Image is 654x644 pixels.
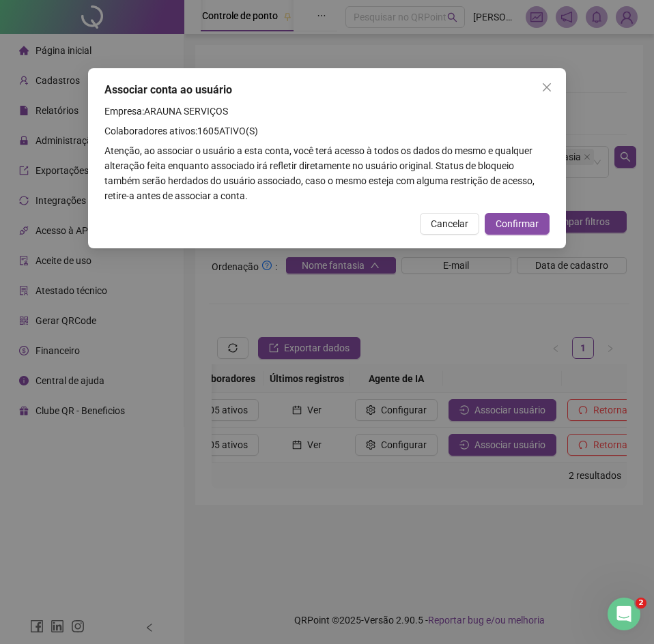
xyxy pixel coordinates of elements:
[104,143,550,203] p: Atenção, ao associar o usuário a esta conta, você terá acesso à todos os dados do mesmo e qualque...
[420,213,479,235] button: Cancelar
[431,216,468,231] span: Cancelar
[536,76,558,98] button: Close
[104,82,550,98] div: Associar conta ao usuário
[608,598,640,630] iframe: Intercom live chat
[485,213,550,235] button: Confirmar
[104,123,550,138] h4: Colaboradores ativos: 1605 ATIVO(S)
[496,216,539,231] span: Confirmar
[104,104,550,119] h4: Empresa: ARAUNA SERVIÇOS
[541,82,552,93] span: close
[636,598,646,609] span: 2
